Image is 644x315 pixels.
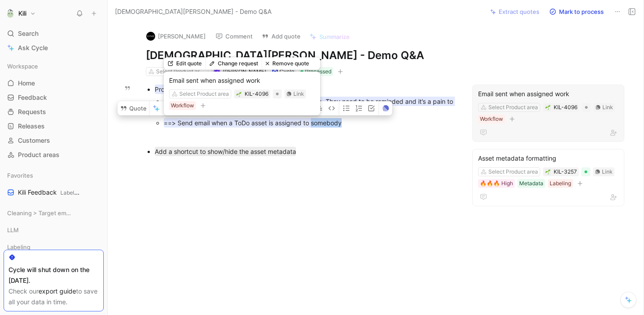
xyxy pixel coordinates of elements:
span: Summarize [319,33,350,41]
div: Workflow [171,101,194,110]
div: Select Product area [488,167,538,176]
a: Home [4,77,104,90]
span: Kili Feedback [18,188,81,197]
mark: ==> Send email when a ToDo asset is assigned to somebody [164,118,342,128]
div: Link [293,89,304,98]
button: Comment [212,30,257,43]
span: Labeling [7,243,30,251]
span: Ask Cycle [18,43,48,53]
div: Select Product areas [156,67,206,76]
button: 🌱 [236,91,242,97]
span: Favorites [7,171,33,180]
img: 🌱 [545,169,551,175]
div: Check our to save all your data in time. [8,286,99,307]
a: Ask Cycle [4,41,104,55]
div: Labeling [550,179,571,188]
div: Select Product area [179,89,229,98]
button: Change request [205,57,262,70]
a: Feedback [4,91,104,104]
div: KIL-4096 [554,103,577,112]
mark: Project management is a pain: [155,85,243,94]
button: Quote [118,101,149,115]
a: Customers [4,134,104,147]
button: Summarize [305,30,354,43]
h1: [DEMOGRAPHIC_DATA][PERSON_NAME] - Demo Q&A [146,48,455,63]
div: Workspace [4,60,104,73]
button: 🌱 [545,169,551,175]
button: Add quote [258,30,305,43]
div: Select Product area [488,103,538,112]
button: Extract quotes [486,5,543,18]
span: Requests [18,107,46,116]
span: Product areas [18,150,59,159]
div: LLM [4,223,104,237]
a: Product areas [4,148,104,162]
span: Labeling [60,189,82,196]
a: Kili FeedbackLabeling [4,186,104,199]
div: Link [602,103,613,112]
div: Email sent when assigned work [478,89,619,99]
span: Customers [18,136,50,145]
span: LLM [7,226,19,234]
div: Cleaning > Target empty views [4,206,104,222]
div: LLM [4,223,104,239]
div: KIL-4096 [245,89,268,98]
div: Search [4,27,104,40]
a: Requests [4,105,104,119]
button: Mark to process [545,5,608,18]
div: Labeling [4,240,104,254]
img: 🌱 [545,105,551,110]
img: Kili [6,9,15,18]
h1: Kili [18,9,26,17]
span: Search [18,28,38,39]
div: Email sent when assigned work [169,75,260,86]
div: Asset metadata formatting [478,153,619,164]
span: Releases [18,122,45,131]
img: 🌱 [236,92,241,97]
div: 🔥🔥🔥 High [480,179,513,188]
button: Edit quote [164,57,205,70]
div: Cycle will shut down on the [DATE]. [8,264,99,286]
mark: Add a shortcut to show/hide the asset metadata [155,147,296,156]
div: KIL-3257 [554,167,577,176]
div: Workflow [480,115,503,123]
div: Link [602,167,613,176]
button: logo[PERSON_NAME] [142,30,210,43]
div: Metadata [519,179,543,188]
button: Remove quote [262,57,313,70]
button: KiliKili [4,7,38,20]
span: Home [18,79,35,88]
img: logo [146,32,155,41]
div: Labeling [4,240,104,256]
div: Favorites [4,169,104,182]
a: Releases [4,119,104,133]
a: export guide [38,287,76,295]
button: 🌱 [545,104,551,111]
span: [DEMOGRAPHIC_DATA][PERSON_NAME] - Demo Q&A [115,6,271,17]
div: Cleaning > Target empty views [4,206,104,220]
span: Cleaning > Target empty views [7,209,71,217]
span: Feedback [18,93,47,102]
span: Workspace [7,62,38,71]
